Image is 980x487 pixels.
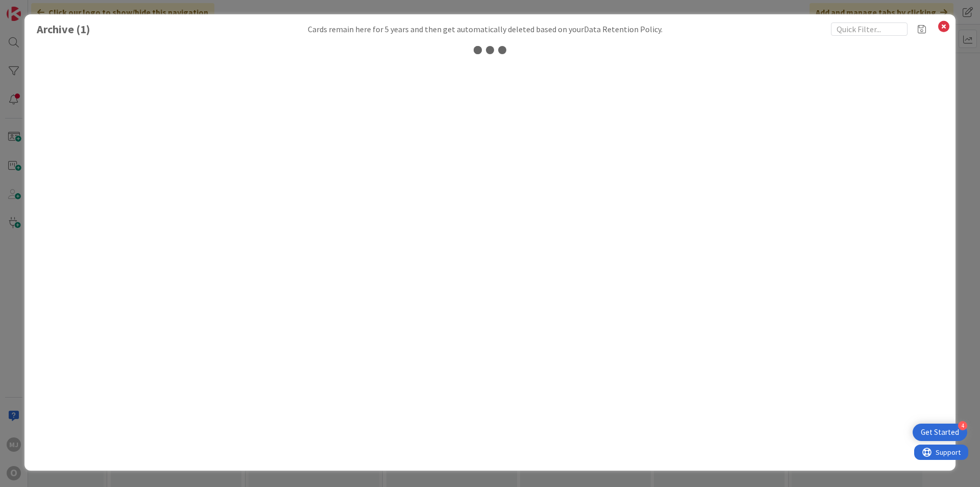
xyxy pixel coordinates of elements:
[21,2,46,14] span: Support
[308,23,663,35] div: Cards remain here for 5 years and then get automatically deleted based on your .
[584,24,661,34] span: Data Retention Policy
[37,23,139,36] h1: Archive ( 1 )
[921,427,959,437] div: Get Started
[913,424,967,441] div: Open Get Started checklist, remaining modules: 4
[958,421,967,430] div: 4
[831,22,908,36] input: Quick Filter...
